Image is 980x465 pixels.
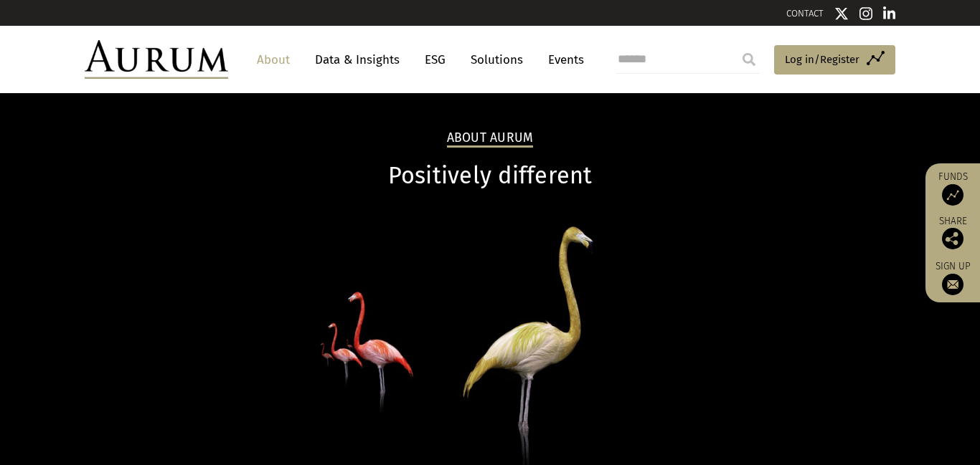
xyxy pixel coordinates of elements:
[447,130,534,148] h2: About Aurum
[942,184,963,206] img: Access Funds
[933,260,973,295] a: Sign up
[250,47,297,73] a: About
[859,6,872,21] img: Instagram icon
[942,228,963,249] img: Share this post
[933,216,973,249] div: Share
[785,51,859,68] span: Log in/Register
[418,47,453,73] a: ESG
[933,171,973,206] a: Funds
[463,47,530,73] a: Solutions
[541,47,584,73] a: Events
[774,45,895,75] a: Log in/Register
[85,40,228,79] img: Aurum
[735,45,763,74] input: Submit
[85,162,895,190] h1: Positively different
[883,6,896,21] img: Linkedin icon
[308,47,407,73] a: Data & Insights
[786,8,824,19] a: CONTACT
[834,6,849,21] img: Twitter icon
[942,274,963,295] img: Sign up to our newsletter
